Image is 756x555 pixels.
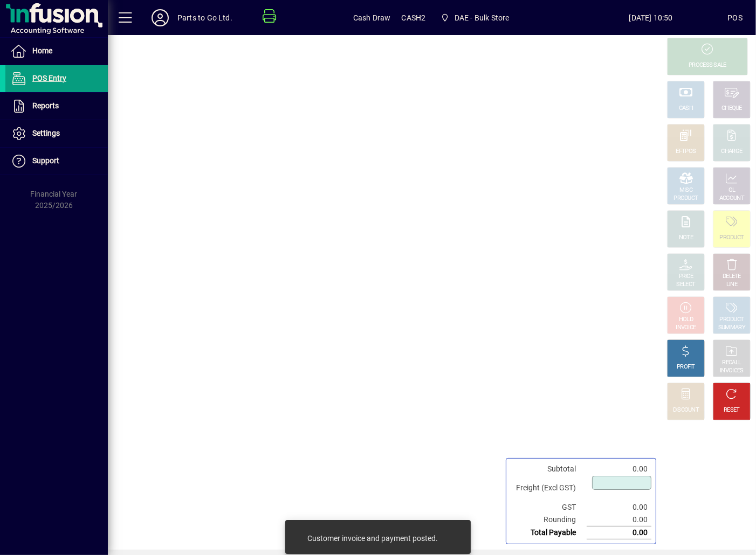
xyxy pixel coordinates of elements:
span: Settings [32,129,60,137]
span: Support [32,156,59,165]
td: 0.00 [587,514,651,526]
span: [DATE] 10:50 [574,9,728,26]
td: Subtotal [511,463,587,475]
div: Parts to Go Ltd. [177,9,232,26]
div: EFTPOS [676,148,696,156]
div: SELECT [677,281,696,289]
div: NOTE [679,234,693,242]
div: RECALL [723,359,741,367]
button: Profile [143,8,177,27]
td: GST [511,501,587,514]
span: DAE - Bulk Store [455,9,510,26]
td: 0.00 [587,526,651,539]
span: Reports [32,101,59,110]
div: ACCOUNT [719,195,744,203]
div: PROCESS SALE [689,61,726,70]
div: LINE [726,281,737,289]
div: SUMMARY [718,324,745,332]
a: Home [5,38,108,65]
div: CHARGE [721,148,743,156]
div: GL [728,186,736,195]
a: Support [5,148,108,175]
div: Customer invoice and payment posted. [307,533,438,544]
a: Settings [5,120,108,147]
div: DISCOUNT [673,406,699,414]
div: CASH [679,105,693,113]
td: Total Payable [511,526,587,539]
div: CHEQUE [721,105,742,113]
div: POS [727,9,743,26]
div: PRICE [679,273,693,281]
td: 0.00 [587,501,651,514]
div: MISC [679,186,692,195]
span: Home [32,46,52,55]
div: PRODUCT [673,195,698,203]
div: RESET [724,406,740,414]
div: PRODUCT [719,316,744,324]
span: POS Entry [32,74,66,82]
div: PROFIT [677,363,695,371]
span: DAE - Bulk Store [436,8,513,27]
div: DELETE [723,273,741,281]
div: INVOICE [676,324,696,332]
td: Rounding [511,514,587,526]
div: INVOICES [720,367,743,375]
a: Reports [5,93,108,120]
td: Freight (Excl GST) [511,475,587,501]
div: HOLD [679,316,693,324]
span: Cash Draw [353,9,391,26]
div: PRODUCT [719,234,744,242]
span: CASH2 [402,9,426,26]
td: 0.00 [587,463,651,475]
